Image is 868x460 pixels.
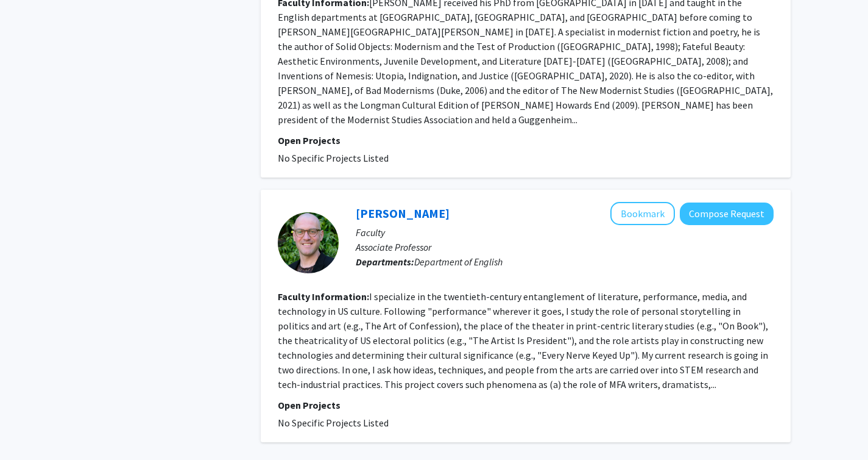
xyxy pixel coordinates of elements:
b: Faculty Information: [278,290,369,303]
p: Associate Professor [356,240,774,254]
p: Faculty [356,225,774,240]
iframe: Chat [9,405,52,451]
button: Add Christopher Grobe to Bookmarks [610,202,675,225]
a: [PERSON_NAME] [356,206,450,221]
span: No Specific Projects Listed [278,152,389,164]
span: No Specific Projects Listed [278,417,389,429]
fg-read-more: I specialize in the twentieth-century entanglement of literature, performance, media, and technol... [278,290,768,390]
p: Open Projects [278,133,774,148]
p: Open Projects [278,398,774,412]
b: Departments: [356,256,414,268]
button: Compose Request to Christopher Grobe [680,203,774,225]
span: Department of English [414,256,503,268]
